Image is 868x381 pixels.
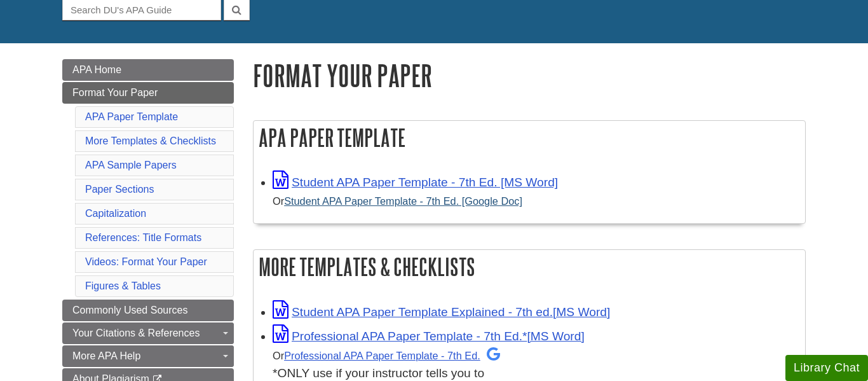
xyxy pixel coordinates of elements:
[72,328,200,338] span: Your Citations & References
[273,329,585,343] a: Link opens in new window
[72,305,187,315] span: Commonly Used Sources
[85,135,216,146] a: More Templates & Checklists
[284,195,522,207] a: Student APA Paper Template - 7th Ed. [Google Doc]
[273,305,610,319] a: Link opens in new window
[254,121,805,155] h2: APA Paper Template
[62,82,234,104] a: Format Your Paper
[284,350,500,361] a: Professional APA Paper Template - 7th Ed.
[273,195,522,207] small: Or
[85,208,146,219] a: Capitalization
[85,232,201,243] a: References: Title Formats
[62,59,234,81] a: APA Home
[72,87,158,98] span: Format Your Paper
[62,345,234,367] a: More APA Help
[72,64,121,75] span: APA Home
[254,250,805,284] h2: More Templates & Checklists
[72,350,140,361] span: More APA Help
[273,176,558,189] a: Link opens in new window
[85,160,177,170] a: APA Sample Papers
[62,322,234,344] a: Your Citations & References
[273,350,500,361] small: Or
[85,184,154,195] a: Paper Sections
[785,355,868,381] button: Library Chat
[253,59,806,92] h1: Format Your Paper
[85,256,207,267] a: Videos: Format Your Paper
[85,111,178,122] a: APA Paper Template
[85,281,161,291] a: Figures & Tables
[62,300,234,321] a: Commonly Used Sources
